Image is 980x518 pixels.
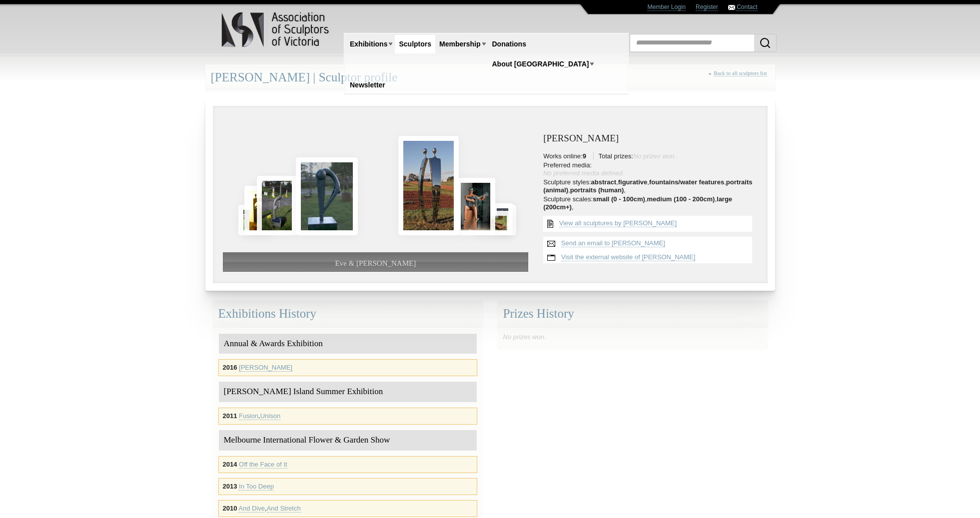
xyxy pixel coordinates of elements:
div: Annual & Awards Exhibition [219,334,477,354]
li: Sculpture scales: , , , [543,195,757,211]
a: In Too Deep [239,483,274,491]
a: Newsletter [346,76,389,94]
img: Visit website [543,251,559,265]
strong: 2014 [223,461,237,468]
img: View all {sculptor_name} sculptures list [543,216,557,232]
a: Exhibitions [346,35,391,53]
a: View all sculptures by [PERSON_NAME] [559,219,677,227]
strong: 2010 [223,505,237,512]
img: And Dive [296,157,358,235]
a: [PERSON_NAME] [239,364,292,372]
a: And Dive [238,505,265,513]
div: Exhibitions History [213,301,483,327]
a: Off the Face of It [239,461,287,469]
strong: medium (100 - 200cm) [647,195,715,203]
strong: 2011 [223,412,237,420]
strong: abstract [591,178,617,186]
img: Fusion [244,186,273,235]
a: Back to all sculptors list [714,70,767,76]
strong: 2016 [223,364,237,371]
span: No prizes won. [503,333,546,341]
div: Prizes History [498,301,768,327]
img: In Too Deep [492,203,513,235]
div: , [218,500,477,517]
li: Preferred media: [543,161,757,177]
li: Sculpture styles: , , , , , [543,178,757,194]
img: logo.png [221,10,331,49]
img: Johnny B. Goode [456,178,495,235]
a: Sculptors [395,35,435,53]
strong: small (0 - 100cm) [593,195,645,203]
img: Three’s Company [238,205,260,235]
a: Donations [488,35,530,53]
strong: 9 [583,152,586,160]
a: Membership [435,35,484,53]
a: Member Login [647,3,686,11]
a: Fusion [239,412,258,420]
div: , [218,408,477,425]
span: Eve & [PERSON_NAME] [335,259,416,267]
strong: 2013 [223,483,237,490]
img: Contact ASV [728,5,735,10]
a: Register [696,3,718,11]
strong: portraits (human) [570,186,624,194]
span: No prizes won. [633,152,676,160]
a: About [GEOGRAPHIC_DATA] [488,55,593,73]
a: Visit the external website of [PERSON_NAME] [561,253,696,261]
div: [PERSON_NAME] | Sculptor profile [205,64,775,91]
div: Melbourne International Flower & Garden Show [219,430,477,451]
a: Unison [260,412,280,420]
img: Search [759,37,771,49]
strong: large (200cm+) [543,195,732,211]
a: Contact [737,3,757,11]
div: No preferred media defined. [543,169,757,177]
strong: figurative [618,178,648,186]
strong: fountains/water features [649,178,724,186]
a: Send an email to [PERSON_NAME] [561,239,665,247]
img: Send an email to Nicole Allen [543,237,559,251]
img: Eve & Adam [398,136,459,235]
img: And Stretch [257,176,297,235]
div: [PERSON_NAME] Island Summer Exhibition [219,382,477,402]
a: And Stretch [267,505,301,513]
h3: [PERSON_NAME] [543,133,757,144]
li: Works online: Total prizes: [543,152,757,160]
strong: portraits (animal) [543,178,752,194]
div: « [709,70,770,87]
